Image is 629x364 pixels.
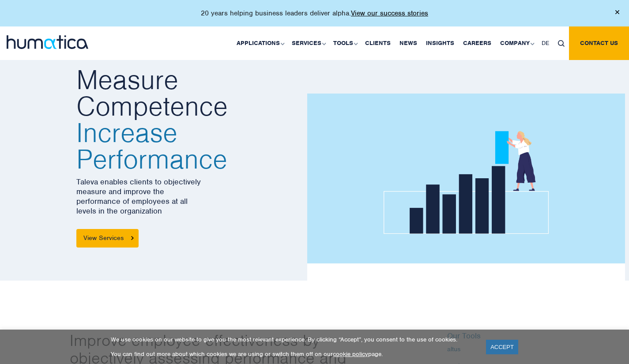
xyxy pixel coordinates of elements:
p: We use cookies on our website to give you the most relevant experience. By clicking “Accept”, you... [111,336,475,343]
p: 20 years helping business leaders deliver alpha. [201,9,428,18]
h2: Measure Competence [76,67,300,173]
a: Tools [329,26,361,60]
span: DE [542,39,549,47]
a: News [395,26,422,60]
a: Contact us [569,26,629,60]
a: Clients [361,26,395,60]
a: Insights [422,26,459,60]
a: View our success stories [351,9,428,18]
span: Increase Performance [76,120,300,173]
a: ACCEPT [486,340,518,354]
img: about_banner1 [307,94,625,281]
a: Careers [459,26,496,60]
p: Taleva enables clients to objectively measure and improve the performance of employees at all lev... [76,177,300,216]
a: Company [496,26,537,60]
a: cookie policy [333,350,368,358]
img: search_icon [558,40,565,47]
a: View Services [76,229,139,248]
img: logo [7,35,88,49]
img: arrowicon [131,236,134,240]
a: Services [287,26,329,60]
a: Applications [232,26,287,60]
p: You can find out more about which cookies we are using or switch them off on our page. [111,350,475,358]
a: DE [537,26,554,60]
